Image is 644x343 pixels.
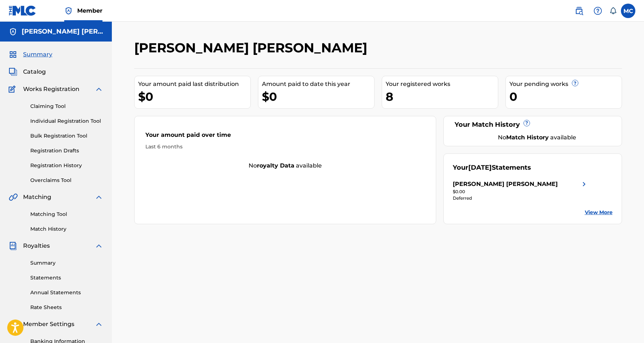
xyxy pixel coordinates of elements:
[9,68,17,76] img: Catalog
[386,80,498,88] div: Your registered works
[145,143,425,151] div: Last 6 months
[30,259,103,267] a: Summary
[30,289,103,296] a: Annual Statements
[9,27,17,36] img: Accounts
[23,68,46,76] span: Catalog
[572,80,578,86] span: ?
[30,117,103,125] a: Individual Registration Tool
[593,6,602,15] img: help
[585,209,613,216] a: View More
[134,40,371,56] h2: [PERSON_NAME] [PERSON_NAME]
[9,242,17,250] img: Royalties
[257,162,294,169] strong: royalty data
[462,133,613,142] div: No available
[30,147,103,155] a: Registration Drafts
[77,6,102,15] span: Member
[30,162,103,169] a: Registration History
[23,50,52,59] span: Summary
[23,242,50,250] span: Royalties
[506,134,549,141] strong: Match History
[524,120,530,126] span: ?
[509,88,622,105] div: 0
[30,177,103,184] a: Overclaims Tool
[572,4,586,18] a: Public Search
[580,180,588,188] img: right chevron icon
[135,161,436,170] div: No available
[453,163,531,173] div: Your Statements
[145,131,425,143] div: Your amount paid over time
[9,85,18,94] img: Works Registration
[95,320,103,329] img: expand
[468,164,492,171] span: [DATE]
[30,210,103,218] a: Matching Tool
[138,80,250,88] div: Your amount paid last distribution
[23,85,79,94] span: Works Registration
[23,193,51,201] span: Matching
[9,193,18,201] img: Matching
[453,180,588,201] a: [PERSON_NAME] [PERSON_NAME]right chevron icon$0.00Deferred
[30,132,103,140] a: Bulk Registration Tool
[9,320,17,329] img: Member Settings
[453,180,558,188] div: [PERSON_NAME] [PERSON_NAME]
[624,228,644,286] iframe: Resource Center
[64,6,73,15] img: Top Rightsholder
[262,80,374,88] div: Amount paid to date this year
[95,85,103,94] img: expand
[95,242,103,250] img: expand
[453,195,588,201] div: Deferred
[9,50,52,59] a: SummarySummary
[138,88,250,105] div: $0
[30,274,103,282] a: Statements
[9,5,36,16] img: MLC Logo
[30,225,103,233] a: Match History
[509,80,622,88] div: Your pending works
[453,120,613,130] div: Your Match History
[95,193,103,201] img: expand
[453,188,588,195] div: $0.00
[30,103,103,110] a: Claiming Tool
[23,320,74,329] span: Member Settings
[621,4,635,18] div: User Menu
[9,50,17,59] img: Summary
[30,304,103,311] a: Rate Sheets
[591,4,605,18] div: Help
[575,6,583,15] img: search
[262,88,374,105] div: $0
[386,88,498,105] div: 8
[609,7,617,14] div: Notifications
[22,27,103,36] h5: Michael Terrell Marquette clark
[9,68,46,76] a: CatalogCatalog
